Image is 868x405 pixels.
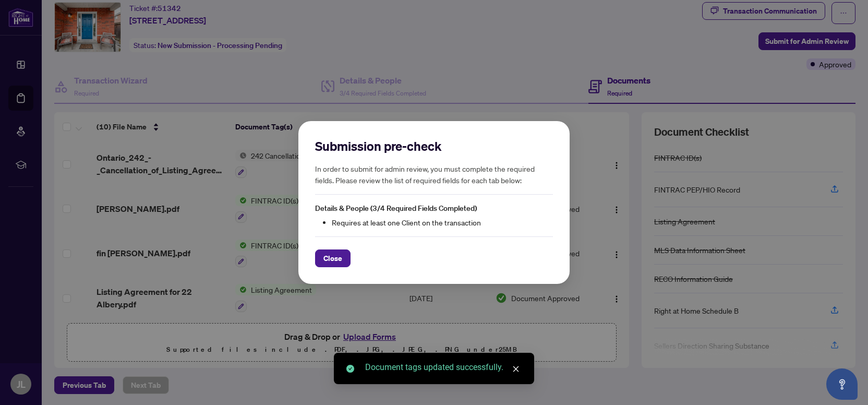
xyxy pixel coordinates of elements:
button: Close [315,249,351,267]
li: Requires at least one Client on the transaction [332,217,553,228]
span: close [512,365,520,373]
button: Open asap [826,368,858,400]
h2: Submission pre-check [315,138,553,154]
a: Close [510,363,522,375]
span: check-circle [346,365,354,373]
h5: In order to submit for admin review, you must complete the required fields. Please review the lis... [315,163,553,186]
div: Document tags updated successfully. [365,361,522,374]
span: Details & People (3/4 Required Fields Completed) [315,204,477,213]
span: Close [323,250,342,267]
